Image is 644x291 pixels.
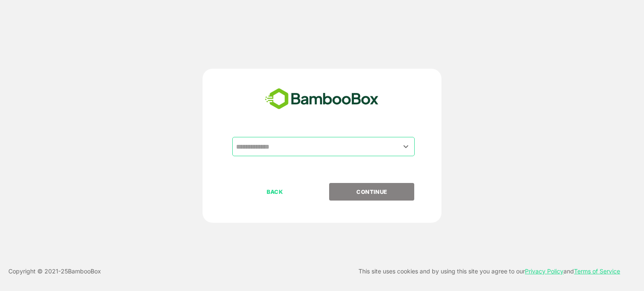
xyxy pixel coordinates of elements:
a: Terms of Service [574,268,620,275]
button: CONTINUE [329,183,414,201]
img: bamboobox [260,85,383,113]
button: Open [400,141,412,152]
button: BACK [232,183,317,201]
p: This site uses cookies and by using this site you agree to our and [358,266,620,276]
p: BACK [233,187,317,196]
p: Copyright © 2021- 25 BambooBox [8,266,101,276]
a: Privacy Policy [525,268,563,275]
p: CONTINUE [330,187,414,196]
